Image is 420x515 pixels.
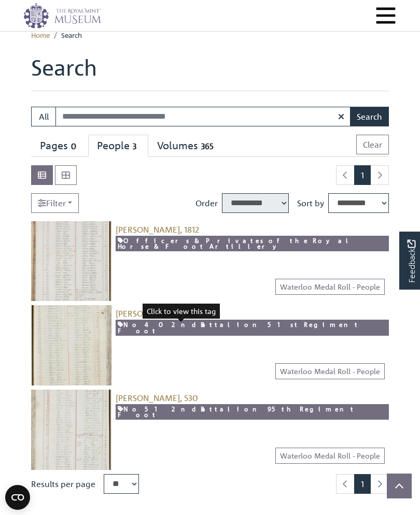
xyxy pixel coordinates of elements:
[275,363,385,379] a: Waterloo Medal Roll - People
[336,474,355,494] li: Previous page
[97,139,139,152] div: People
[40,139,79,152] div: Pages
[55,107,351,126] input: Enter one or more search terms...
[354,474,371,494] span: Goto page 1
[116,320,389,336] a: No 40 2nd Battalion 51st Regiment Foot
[354,165,371,185] span: Goto page 1
[336,165,355,185] li: Previous page
[297,197,324,209] label: Sort by
[31,54,389,91] h1: Search
[31,305,111,385] img: Swaine, James, 303
[157,139,216,152] div: Volumes
[405,240,417,283] span: Feedback
[356,135,389,154] button: Clear
[332,165,389,185] nav: pagination
[31,30,50,39] a: Home
[31,107,56,126] button: All
[116,236,389,252] a: Officers & Privates of the Royal Horse & Foot Artillery
[275,279,385,295] a: Waterloo Medal Roll - People
[31,390,111,470] img: Swaine, Thomas, 530
[195,197,218,209] label: Order
[23,3,101,28] img: logo_wide.png
[375,5,397,26] button: Menu
[275,448,385,464] a: Waterloo Medal Roll - People
[31,193,79,213] a: Filter
[5,485,30,510] button: Open CMP widget
[31,478,95,490] label: Results per page
[130,140,139,152] span: 3
[61,30,82,39] span: Search
[116,224,199,235] a: [PERSON_NAME], 1812
[31,221,111,302] img: Swaine, Richard, 1812
[387,474,412,498] button: Scroll to top
[116,393,198,403] a: [PERSON_NAME], 530
[332,474,389,494] nav: pagination
[198,140,216,152] span: 365
[399,232,420,290] a: Would you like to provide feedback?
[116,308,198,319] a: [PERSON_NAME], 303
[116,404,389,420] a: No 51 2nd Battalion 95th Regiment Foot
[68,140,79,152] span: 0
[143,304,220,319] div: Click to view this tag
[350,107,389,126] button: Search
